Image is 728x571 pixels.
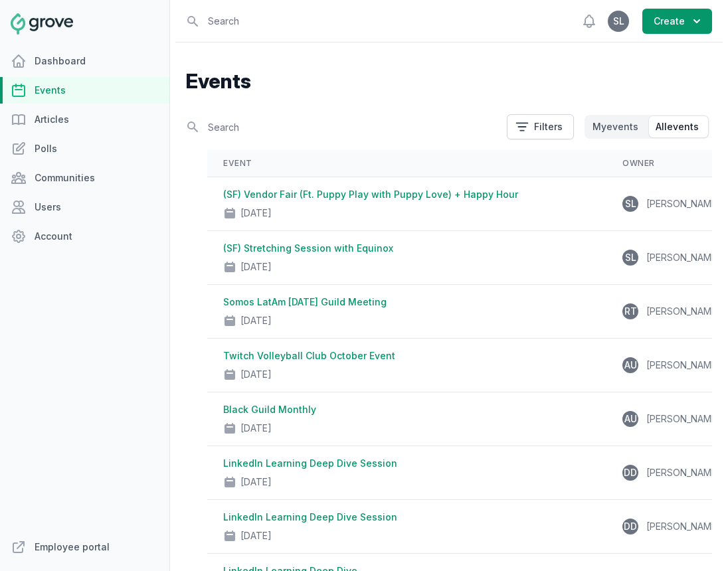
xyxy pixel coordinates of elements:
[223,296,387,307] a: Somos LatAm [DATE] Guild Meeting
[186,116,499,139] input: Search
[240,206,272,220] div: [DATE]
[240,314,272,327] div: [DATE]
[223,350,395,361] a: Twitch Volleyball Club October Event
[223,242,393,254] a: (SF) Stretching Session with Equinox
[207,150,606,177] th: Event
[656,120,699,133] span: All events
[646,359,721,370] span: [PERSON_NAME]
[240,475,272,489] div: [DATE]
[186,69,712,93] h1: Events
[646,467,721,478] span: [PERSON_NAME]
[624,307,637,316] span: RT
[223,511,397,523] a: LinkedIn Learning Deep Dive Session
[240,368,272,381] div: [DATE]
[625,253,636,262] span: SL
[646,305,721,317] span: [PERSON_NAME]
[646,521,721,532] span: [PERSON_NAME]
[608,11,629,32] button: SL
[646,198,721,209] span: [PERSON_NAME]
[649,116,708,137] button: Allevents
[625,199,636,208] span: SL
[624,361,637,370] span: AU
[592,120,638,133] span: My events
[240,529,272,542] div: [DATE]
[586,116,648,137] button: Myevents
[646,413,721,424] span: [PERSON_NAME]
[223,189,518,200] a: (SF) Vendor Fair (Ft. Puppy Play with Puppy Love) + Happy Hour
[624,414,637,424] span: AU
[11,13,73,35] img: Grove
[223,404,316,415] a: Black Guild Monthly
[646,252,721,263] span: [PERSON_NAME]
[613,17,624,26] span: SL
[624,522,637,531] span: DD
[223,457,397,469] a: LinkedIn Learning Deep Dive Session
[240,422,272,435] div: [DATE]
[507,114,574,139] button: Filters
[624,468,637,477] span: DD
[240,260,272,274] div: [DATE]
[642,9,712,34] button: Create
